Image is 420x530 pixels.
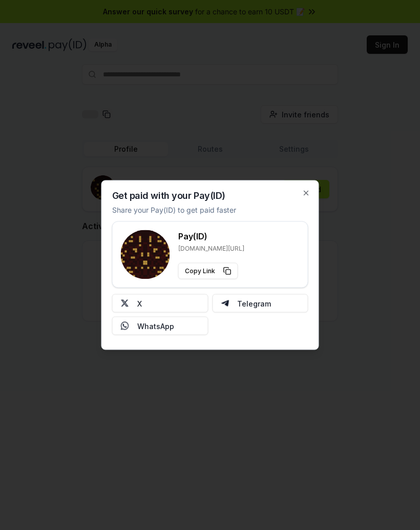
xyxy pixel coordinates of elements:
button: Copy Link [178,263,238,279]
img: Whatsapp [121,322,129,330]
button: X [112,294,208,313]
h3: Pay(ID) [178,230,244,242]
button: Telegram [212,294,308,313]
img: Telegram [221,299,229,308]
p: Share your Pay(ID) to get paid faster [112,205,236,215]
h2: Get paid with your Pay(ID) [112,191,225,200]
img: X [121,299,129,308]
p: [DOMAIN_NAME][URL] [178,244,244,253]
button: WhatsApp [112,317,208,335]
